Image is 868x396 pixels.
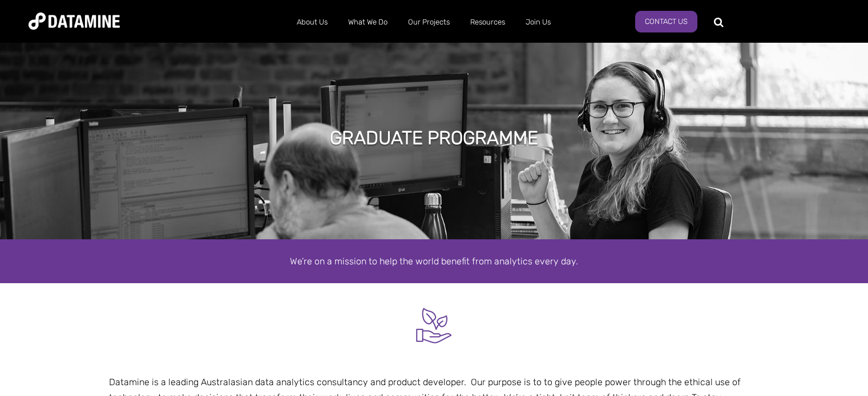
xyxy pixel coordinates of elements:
[635,11,697,32] a: Contact Us
[398,7,460,37] a: Our Projects
[330,125,538,150] h1: GRADUATE Programme
[286,7,338,37] a: About Us
[460,7,515,37] a: Resources
[109,254,760,269] div: We’re on a mission to help the world benefit from analytics every day.
[29,13,120,30] img: Datamine
[413,304,455,347] img: Mentor
[338,7,398,37] a: What We Do
[515,7,561,37] a: Join Us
